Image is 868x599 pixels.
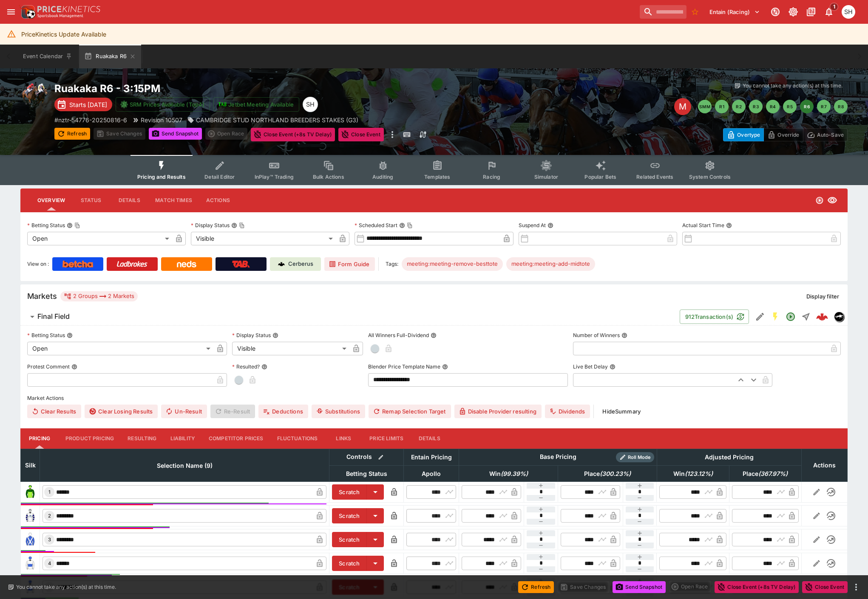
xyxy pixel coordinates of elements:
[547,222,553,228] button: Suspend At
[689,174,731,180] span: System Controls
[239,222,245,228] button: Copy To Clipboard
[231,222,237,228] button: Display StatusCopy To Clipboard
[137,174,186,180] span: Pricing and Results
[680,309,749,324] button: 912Transaction(s)
[278,261,285,267] img: Cerberus
[715,100,729,113] button: R1
[817,130,844,139] p: Auto-Save
[851,582,861,592] button: more
[766,100,780,113] button: R4
[27,291,57,301] h5: Markets
[313,174,344,180] span: Bulk Actions
[839,3,858,21] button: Scott Hunt
[777,130,799,139] p: Override
[270,257,321,271] a: Cerberus
[640,5,686,19] input: search
[827,195,837,205] svg: Visible
[372,174,393,180] span: Auditing
[402,257,503,271] div: Betting Target: cerberus
[749,100,763,113] button: R3
[783,100,797,113] button: R5
[23,485,37,499] img: runner 1
[27,392,841,405] label: Market Actions
[402,260,503,268] span: meeting:meeting-remove-besttote
[27,363,70,370] p: Protest Comment
[204,174,235,180] span: Detail Editor
[375,452,386,463] button: Bulk edit
[424,174,450,180] span: Templates
[210,405,255,418] span: Re-Result
[332,484,367,500] button: Scratch
[801,290,844,303] button: Display filter
[47,489,52,495] span: 1
[71,364,77,370] button: Protest Comment
[79,45,141,68] button: Ruakaka R6
[20,82,48,109] img: horse_racing.png
[27,222,65,229] p: Betting Status
[37,312,70,321] h6: Final Field
[46,513,53,519] span: 2
[410,428,448,449] button: Details
[20,428,59,449] button: Pricing
[737,130,760,139] p: Overtype
[815,196,824,205] svg: Open
[404,465,459,481] th: Apollo
[800,100,814,113] button: R6
[768,4,783,20] button: Connected to PK
[19,3,36,20] img: PriceKinetics Logo
[121,428,163,449] button: Resulting
[31,190,72,211] button: Overview
[399,222,405,228] button: Scheduled StartCopy To Clipboard
[786,4,801,20] button: Toggle light/dark mode
[27,257,49,271] label: View on :
[573,332,620,339] p: Number of Winners
[324,428,363,449] button: Links
[786,312,796,322] svg: Open
[46,537,53,543] span: 3
[743,82,842,90] p: You cannot take any action(s) at this time.
[674,98,691,115] div: Edit Meeting
[21,449,40,481] th: Silk
[130,155,738,185] div: Event type filters
[27,232,172,245] div: Open
[312,405,365,418] button: Substitutions
[723,128,848,141] div: Start From
[69,100,107,109] p: Starts [DATE]
[669,581,711,593] div: split button
[834,312,844,321] img: nztr
[255,174,294,180] span: InPlay™ Trading
[821,4,837,20] button: Notifications
[18,45,77,68] button: Event Calendar
[161,405,207,418] button: Un-Result
[59,428,121,449] button: Product Pricing
[110,190,148,211] button: Details
[116,97,210,112] button: SRM Prices Available (Top4)
[54,128,90,140] button: Refresh
[67,222,73,228] button: Betting StatusCopy To Clipboard
[23,509,37,523] img: runner 2
[368,363,440,370] p: Blender Price Template Name
[37,14,83,18] img: Sportsbook Management
[519,222,546,229] p: Suspend At
[803,128,848,141] button: Auto-Save
[758,469,788,479] em: ( 367.97 %)
[801,449,847,481] th: Actions
[213,97,299,112] button: Jetbet Meeting Available
[164,428,202,449] button: Liability
[199,190,237,211] button: Actions
[332,532,367,547] button: Scratch
[621,332,627,338] button: Number of Winners
[783,309,798,324] button: Open
[218,100,227,109] img: jetbet-logo.svg
[369,405,451,418] button: Remap Selection Target
[205,128,247,140] div: split button
[20,308,680,325] button: Final Field
[232,261,250,267] img: TabNZ
[27,342,213,355] div: Open
[545,405,590,418] button: Dividends
[442,364,448,370] button: Blender Price Template Name
[763,128,803,141] button: Override
[715,581,799,593] button: Close Event (+8s TV Delay)
[664,469,722,479] span: Win(123.12%)
[232,332,271,339] p: Display Status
